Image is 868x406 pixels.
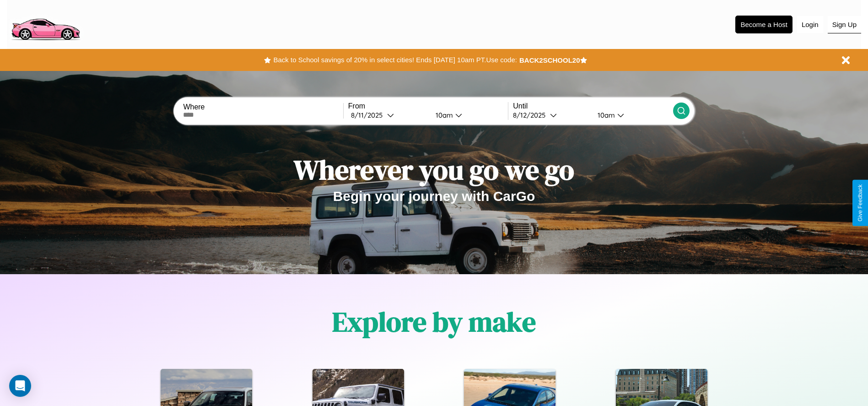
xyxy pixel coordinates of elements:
label: Until [513,102,673,110]
button: Back to School savings of 20% in select cities! Ends [DATE] 10am PT.Use code: [271,54,519,66]
button: 8/11/2025 [348,110,428,120]
b: BACK2SCHOOL20 [519,56,580,64]
div: 10am [593,111,617,119]
button: 10am [590,110,673,120]
label: Where [183,103,343,111]
div: 8 / 12 / 2025 [513,111,550,119]
div: 10am [431,111,455,119]
h1: Explore by make [332,303,536,341]
button: Sign Up [828,16,861,33]
div: Open Intercom Messenger [9,375,31,397]
button: 10am [428,110,508,120]
div: 8 / 11 / 2025 [351,111,387,119]
div: Give Feedback [857,184,863,222]
button: Login [797,16,823,33]
img: logo [7,5,84,43]
label: From [348,102,508,110]
button: Become a Host [735,16,793,33]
